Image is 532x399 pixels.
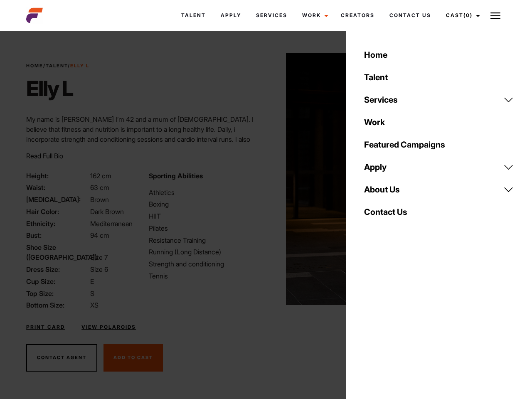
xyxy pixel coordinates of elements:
[90,253,108,261] span: Size 7
[149,235,261,245] li: Resistance Training
[26,207,89,217] span: Hair Color:
[90,265,108,273] span: Size 6
[90,301,99,309] span: XS
[90,231,109,239] span: 94 cm
[26,219,89,229] span: Ethnicity:
[26,344,97,372] button: Contact Agent
[438,4,485,27] a: Cast(0)
[90,277,94,286] span: E
[149,271,261,281] li: Tennis
[26,151,63,161] button: Read Full Bio
[26,171,89,181] span: Height:
[90,289,94,298] span: S
[359,89,519,111] a: Services
[359,156,519,178] a: Apply
[359,201,519,223] a: Contact Us
[174,4,213,27] a: Talent
[149,223,261,233] li: Pilates
[295,4,333,27] a: Work
[359,178,519,201] a: About Us
[81,323,136,331] a: View Polaroids
[490,11,500,21] img: Burger icon
[26,323,65,331] a: Print Card
[26,242,89,262] span: Shoe Size ([GEOGRAPHIC_DATA]):
[149,211,261,221] li: HIIT
[359,111,519,133] a: Work
[26,264,89,274] span: Dress Size:
[149,187,261,197] li: Athletics
[46,63,68,69] a: Talent
[359,133,519,156] a: Featured Campaigns
[149,247,261,257] li: Running (Long Distance)
[249,4,295,27] a: Services
[149,199,261,209] li: Boxing
[26,7,43,24] img: cropped-aefm-brand-fav-22-square.png
[26,230,89,240] span: Bust:
[26,276,89,286] span: Cup Size:
[333,4,382,27] a: Creators
[70,63,89,69] strong: Elly L
[213,4,249,27] a: Apply
[26,76,89,101] h1: Elly L
[26,152,63,160] span: Read Full Bio
[382,4,438,27] a: Contact Us
[90,207,124,216] span: Dark Brown
[149,259,261,269] li: Strength and conditioning
[90,195,109,204] span: Brown
[103,344,163,372] button: Add To Cast
[26,300,89,310] span: Bottom Size:
[90,183,109,192] span: 63 cm
[359,44,519,66] a: Home
[26,63,43,69] a: Home
[359,66,519,89] a: Talent
[113,355,153,360] span: Add To Cast
[26,195,89,204] span: [MEDICAL_DATA]:
[90,172,111,180] span: 162 cm
[149,172,203,180] strong: Sporting Abilities
[90,219,133,228] span: Mediterranean
[26,114,261,184] p: My name is [PERSON_NAME] I’m 42 and a mum of [DEMOGRAPHIC_DATA]. I believe that fitness and nutri...
[26,182,89,192] span: Waist:
[26,288,89,298] span: Top Size:
[26,62,89,69] span: / /
[463,12,473,18] span: (0)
